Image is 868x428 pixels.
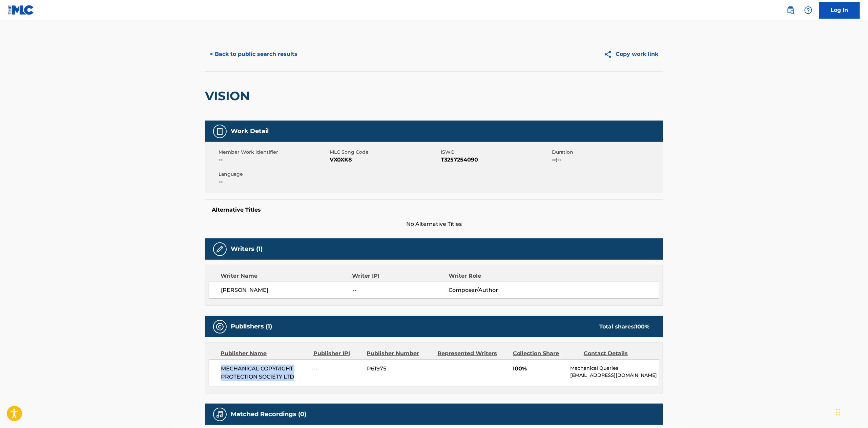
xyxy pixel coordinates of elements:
h5: Publishers (1) [231,323,272,330]
a: Log In [819,2,860,19]
span: -- [314,365,362,373]
span: Member Work Identifier [219,149,328,156]
span: VX0XK8 [330,156,439,164]
span: 100% [513,365,565,373]
span: Duration [552,149,661,156]
h5: Alternative Titles [212,207,656,213]
div: Publisher Name [221,349,308,358]
a: Public Search [784,3,798,17]
p: Mechanical Queries [571,365,659,372]
button: Copy work link [599,46,663,63]
div: Collection Share [513,349,579,358]
span: ISWC [441,149,550,156]
div: Total shares: [599,323,649,331]
img: Publishers [216,323,224,331]
img: Matched Recordings [216,410,224,419]
h5: Writers (1) [231,245,263,253]
img: MLC Logo [8,5,34,15]
iframe: Chat Widget [834,395,868,428]
span: No Alternative Titles [205,220,663,228]
span: 100 % [635,323,649,330]
div: Publisher Number [367,349,432,358]
span: -- [352,286,449,294]
h2: VISION [205,88,253,104]
img: help [804,6,812,14]
button: < Back to public search results [205,46,302,63]
img: Copy work link [604,50,616,59]
div: Writer IPI [352,272,449,280]
div: Publisher IPI [313,349,361,358]
span: Language [219,171,328,178]
div: Writer Role [449,272,536,280]
span: -- [219,156,328,164]
p: [EMAIL_ADDRESS][DOMAIN_NAME] [571,372,659,379]
span: [PERSON_NAME] [221,286,352,294]
img: Work Detail [216,127,224,135]
div: Writer Name [221,272,352,280]
span: P61975 [367,365,433,373]
h5: Work Detail [231,127,269,135]
img: search [787,6,795,14]
span: T3257254090 [441,156,550,164]
span: MECHANICAL COPYRIGHT PROTECTION SOCIETY LTD [221,365,309,381]
span: MLC Song Code [330,149,439,156]
div: Contact Details [584,349,649,358]
h5: Matched Recordings (0) [231,410,306,418]
div: Help [802,3,815,17]
span: Composer/Author [449,286,536,294]
span: -- [219,178,328,186]
div: Drag [836,402,840,423]
img: Writers [216,245,224,253]
div: Represented Writers [438,349,508,358]
span: --:-- [552,156,661,164]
